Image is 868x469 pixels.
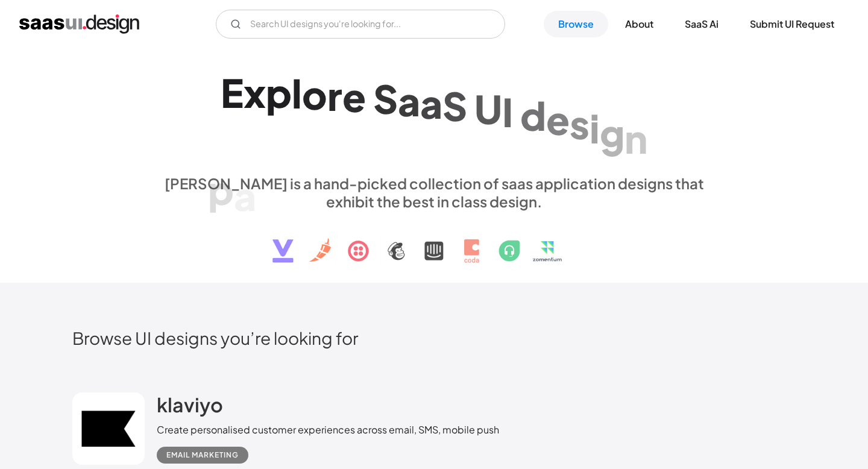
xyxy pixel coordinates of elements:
div: n [624,115,647,162]
div: a [420,80,442,127]
img: text, icon, saas logo [251,210,617,273]
a: Submit UI Request [735,11,849,37]
div: S [373,75,398,122]
a: Browse [544,11,608,37]
a: About [611,11,668,37]
div: I [502,89,513,136]
div: S [442,83,467,129]
div: g [600,110,624,156]
div: [PERSON_NAME] is a hand-picked collection of saas application designs that exhibit the best in cl... [157,174,711,210]
div: p [208,167,234,213]
div: E [221,69,244,116]
div: a [234,172,256,219]
a: home [19,14,139,34]
div: p [266,70,292,116]
div: s [570,101,590,147]
input: Search UI designs you're looking for... [216,10,505,39]
div: i [590,105,600,151]
div: Create personalised customer experiences across email, SMS, mobile push [157,423,499,437]
div: d [520,93,546,139]
div: U [474,86,502,132]
div: o [302,71,327,118]
a: klaviyo [157,392,223,423]
h2: Browse UI designs you’re looking for [72,327,796,348]
form: Email Form [216,10,505,39]
div: l [292,71,302,117]
h1: Explore SaaS UI design patterns & interactions. [157,69,711,162]
div: a [398,78,420,124]
h2: klaviyo [157,392,223,417]
div: r [327,72,342,119]
a: SaaS Ai [670,11,733,37]
div: e [546,96,570,143]
div: e [342,74,366,120]
div: x [244,69,266,116]
div: Email Marketing [166,448,239,462]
